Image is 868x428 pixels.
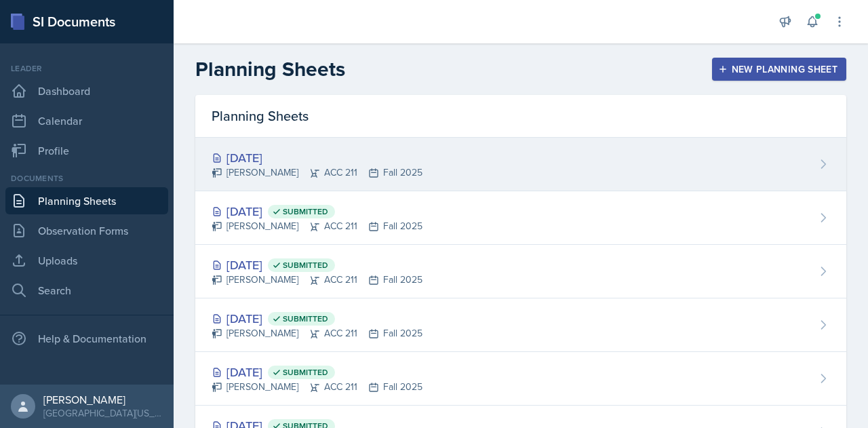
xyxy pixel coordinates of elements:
div: [PERSON_NAME] ACC 211 Fall 2025 [212,326,422,341]
span: Submitted [283,313,328,324]
span: Submitted [283,260,328,271]
a: [DATE] Submitted [PERSON_NAME]ACC 211Fall 2025 [195,298,846,352]
span: Submitted [283,367,328,378]
a: [DATE] [PERSON_NAME]ACC 211Fall 2025 [195,138,846,191]
div: Leader [5,62,168,75]
div: Documents [5,172,168,184]
button: New Planning Sheet [712,58,846,81]
div: [DATE] [212,256,422,274]
div: [PERSON_NAME] [43,393,163,406]
div: [GEOGRAPHIC_DATA][US_STATE] in [GEOGRAPHIC_DATA] [43,406,163,420]
a: Planning Sheets [5,187,168,214]
div: [PERSON_NAME] ACC 211 Fall 2025 [212,166,422,180]
div: [DATE] [212,309,422,328]
a: Observation Forms [5,217,168,244]
div: [PERSON_NAME] ACC 211 Fall 2025 [212,380,422,394]
h2: Planning Sheets [195,57,345,81]
div: [DATE] [212,202,422,220]
div: New Planning Sheet [721,64,837,75]
a: [DATE] Submitted [PERSON_NAME]ACC 211Fall 2025 [195,191,846,245]
div: [DATE] [212,363,422,381]
div: Help & Documentation [5,325,168,352]
div: [PERSON_NAME] ACC 211 Fall 2025 [212,219,422,233]
a: Dashboard [5,77,168,104]
a: Search [5,277,168,304]
a: [DATE] Submitted [PERSON_NAME]ACC 211Fall 2025 [195,352,846,406]
span: Submitted [283,206,328,217]
a: Profile [5,137,168,164]
a: Calendar [5,107,168,134]
div: Planning Sheets [195,95,846,138]
div: [DATE] [212,149,422,167]
div: [PERSON_NAME] ACC 211 Fall 2025 [212,273,422,287]
a: [DATE] Submitted [PERSON_NAME]ACC 211Fall 2025 [195,245,846,298]
a: Uploads [5,247,168,274]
